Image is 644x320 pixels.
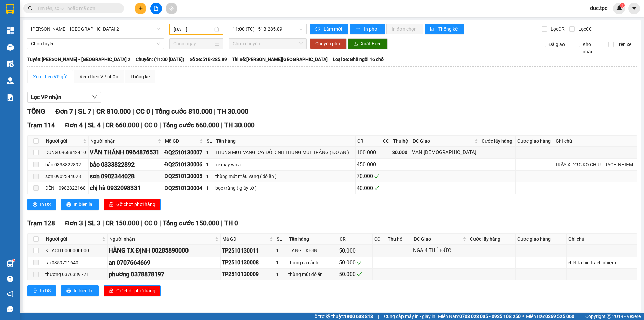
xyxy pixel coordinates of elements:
[386,234,412,245] th: Thu hộ
[163,182,205,194] td: ĐQ2510130004
[109,202,114,208] span: unlock
[109,235,214,243] span: Người nhận
[526,313,574,320] span: Miền Bắc
[45,259,106,266] div: tài 0359721640
[224,219,238,227] span: TH 0
[165,137,198,145] span: Mã GD
[276,259,286,266] div: 1
[555,161,636,168] div: TRẦY XƯỚC KO CHỊU TRÁCH NHIỆM
[356,27,361,32] span: printer
[45,161,87,168] div: bảo 0333822892
[315,27,321,32] span: sync
[438,25,459,33] span: Thống kê
[90,148,162,157] div: VĂN THÁNH 0964876531
[215,184,354,192] div: bọc trắng ( giấy tờ )
[221,219,223,227] span: |
[391,136,411,147] th: Thu hộ
[215,173,354,180] div: thùng mút màu vàng ( đồ ăn )
[164,148,204,157] div: ĐQ2510130007
[384,313,436,320] span: Cung cấp máy in - giấy in:
[221,257,275,269] td: TP2510130008
[74,201,93,208] span: In biên lai
[548,25,566,33] span: Lọc CR
[353,41,358,47] span: download
[46,137,82,145] span: Người gửi
[374,185,379,191] span: check
[27,285,56,296] button: printerIn DS
[163,147,205,158] td: ĐQ2510130007
[386,24,423,34] button: In đơn chọn
[150,3,162,14] button: file-add
[61,285,99,296] button: printerIn biên lai
[516,136,554,147] th: Cước giao hàng
[232,56,328,63] span: Tài xế: [PERSON_NAME][GEOGRAPHIC_DATA]
[190,56,227,63] span: Số xe: 51B-285.89
[357,272,362,277] span: check
[75,107,76,116] span: |
[27,107,45,116] span: TỔNG
[339,270,371,278] div: 50.000
[628,3,640,14] button: caret-down
[364,25,379,33] span: In phơi
[88,219,101,227] span: SL 3
[45,173,87,180] div: sơn 0902344028
[205,136,214,147] th: SL
[132,107,134,116] span: |
[546,41,568,48] span: Đã giao
[568,259,635,266] div: chết k chịu trách nhiệm
[144,219,158,227] span: CC 0
[344,314,373,319] strong: 1900 633 818
[276,247,286,254] div: 1
[378,313,379,320] span: |
[7,60,14,67] img: warehouse-icon
[607,314,611,319] span: copyright
[163,171,205,182] td: ĐQ2510130005
[357,160,380,169] div: 450.000
[516,234,567,245] th: Cước giao hàng
[214,107,216,116] span: |
[55,107,73,116] span: Đơn 7
[585,4,613,12] span: duc.tpd
[224,121,255,129] span: TH 30.000
[90,172,162,181] div: sơn 0902344028
[357,184,380,192] div: 40.000
[27,92,101,103] button: Lọc VP nhận
[217,107,248,116] span: TH 30.000
[222,246,273,255] div: TP2510130011
[152,107,153,116] span: |
[78,107,91,116] span: SL 7
[106,121,139,129] span: CR 660.000
[37,5,116,12] input: Tìm tên, số ĐT hoặc mã đơn
[27,199,56,210] button: printerIn DS
[163,159,205,171] td: ĐQ2510130006
[40,287,51,294] span: In DS
[7,44,14,51] img: warehouse-icon
[7,94,14,101] img: solution-icon
[31,24,160,34] span: Phương Lâm - Sài Gòn 2
[45,149,87,156] div: DŨNG 0968842410
[109,246,220,255] div: HÀNG TX ĐỊNH 00285890000
[163,121,219,129] span: Tổng cước 660.000
[164,160,204,169] div: ĐQ2510130006
[6,4,14,14] img: logo-vxr
[130,73,150,80] div: Thống kê
[430,27,436,32] span: bar-chart
[361,40,382,47] span: Xuất Excel
[135,3,146,14] button: plus
[288,247,337,254] div: HÀNG TX ĐỊNH
[106,219,139,227] span: CR 150.000
[206,173,213,180] div: 1
[164,172,204,180] div: ĐQ2510130005
[413,247,467,255] div: NGA 4 THỦ ĐỨC
[357,172,380,180] div: 70.000
[288,259,337,266] div: thùng cá cảnh
[79,73,118,80] div: Xem theo VP nhận
[221,269,275,280] td: TP2510130009
[65,121,83,129] span: Đơn 4
[45,184,87,192] div: DẾNH 0982822168
[580,41,603,55] span: Kho nhận
[414,235,461,243] span: ĐC Giao
[614,41,634,48] span: Trên xe
[33,288,37,294] span: printer
[7,27,14,34] img: dashboard-icon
